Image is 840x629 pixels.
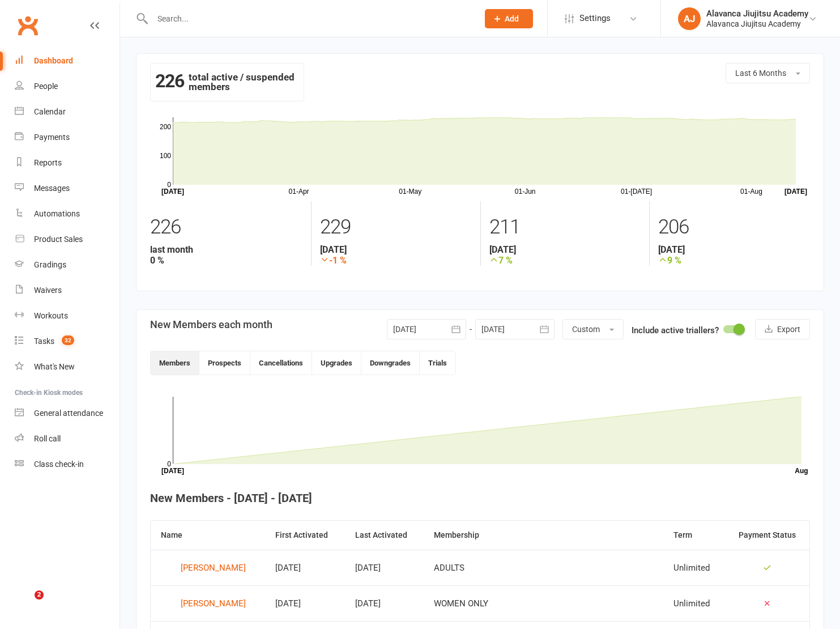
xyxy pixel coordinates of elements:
[658,255,810,266] strong: 9 %
[15,150,120,176] a: Reports
[34,133,70,142] div: Payments
[320,244,472,255] strong: [DATE]
[632,324,719,337] label: Include active triallers?
[34,184,70,193] div: Messages
[150,319,272,330] h3: New Members each month
[579,6,611,31] span: Settings
[15,48,120,74] a: Dashboard
[62,335,74,345] span: 32
[265,550,344,585] td: [DATE]
[150,255,302,266] strong: 0 %
[34,260,66,269] div: Gradings
[361,351,420,375] button: Downgrades
[15,201,120,227] a: Automations
[11,590,39,618] iframe: Intercom live chat
[505,14,519,23] span: Add
[345,585,424,621] td: [DATE]
[320,210,472,244] div: 229
[265,585,344,621] td: [DATE]
[151,521,265,550] th: Name
[35,590,44,600] span: 2
[15,74,120,99] a: People
[312,351,361,375] button: Upgrades
[15,278,120,303] a: Waivers
[265,521,344,550] th: First Activated
[735,69,786,78] span: Last 6 Months
[181,559,246,576] div: [PERSON_NAME]
[678,7,701,30] div: AJ
[572,325,600,334] span: Custom
[161,595,255,612] a: [PERSON_NAME]
[150,210,302,244] div: 226
[34,362,75,371] div: What's New
[663,550,725,585] td: Unlimited
[34,311,68,320] div: Workouts
[320,255,472,266] strong: -1 %
[34,56,73,65] div: Dashboard
[161,559,255,576] a: [PERSON_NAME]
[15,176,120,201] a: Messages
[34,158,62,167] div: Reports
[489,244,641,255] strong: [DATE]
[489,210,641,244] div: 211
[663,585,725,621] td: Unlimited
[34,286,62,295] div: Waivers
[658,244,810,255] strong: [DATE]
[34,337,54,346] div: Tasks
[15,401,120,426] a: General attendance kiosk mode
[34,460,84,469] div: Class check-in
[663,521,725,550] th: Term
[345,550,424,585] td: [DATE]
[34,82,58,91] div: People
[151,351,199,375] button: Members
[424,585,663,621] td: WOMEN ONLY
[149,11,470,27] input: Search...
[150,492,810,504] h4: New Members - [DATE] - [DATE]
[706,8,808,19] div: Alavanca Jiujitsu Academy
[15,227,120,252] a: Product Sales
[34,434,61,443] div: Roll call
[150,63,304,101] div: total active / suspended members
[424,521,663,550] th: Membership
[199,351,250,375] button: Prospects
[155,73,184,90] strong: 226
[34,235,83,244] div: Product Sales
[489,255,641,266] strong: 7 %
[706,19,808,29] div: Alavanca Jiujitsu Academy
[150,244,302,255] strong: last month
[725,521,809,550] th: Payment Status
[14,11,42,40] a: Clubworx
[424,550,663,585] td: ADULTS
[15,99,120,125] a: Calendar
[34,209,80,218] div: Automations
[658,210,810,244] div: 206
[15,303,120,329] a: Workouts
[15,426,120,452] a: Roll call
[15,125,120,150] a: Payments
[250,351,312,375] button: Cancellations
[15,252,120,278] a: Gradings
[34,409,103,418] div: General attendance
[485,9,533,28] button: Add
[15,354,120,380] a: What's New
[420,351,455,375] button: Trials
[181,595,246,612] div: [PERSON_NAME]
[15,452,120,477] a: Class kiosk mode
[34,107,66,116] div: Calendar
[562,319,624,339] button: Custom
[726,63,810,83] button: Last 6 Months
[345,521,424,550] th: Last Activated
[755,319,810,339] button: Export
[15,329,120,354] a: Tasks 32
